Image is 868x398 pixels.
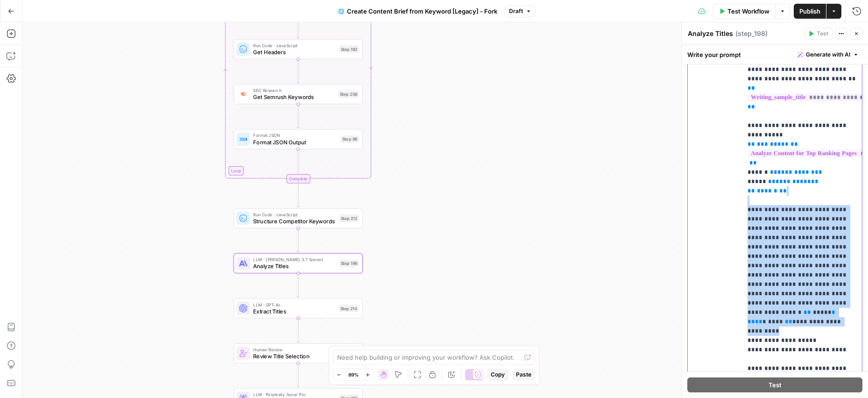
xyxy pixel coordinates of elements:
span: Paste [516,370,531,379]
span: Copy [491,370,505,379]
span: ( step_198 ) [735,29,768,38]
span: Extract Titles [253,307,335,315]
div: Run Code · JavaScriptStructure Competitor KeywordsStep 212 [233,208,362,228]
span: LLM · [PERSON_NAME] 3.7 Sonnet [253,256,336,263]
g: Edge from step_89-iteration-end to step_212 [297,183,299,207]
g: Edge from step_214 to step_202 [297,318,299,342]
button: Test Workflow [713,4,775,19]
g: Edge from step_202 to step_218 [297,363,299,388]
span: Human Review [253,346,335,353]
div: Step 96 [341,135,359,143]
span: SEO Research [253,87,335,93]
img: ey5lt04xp3nqzrimtu8q5fsyor3u [239,91,247,98]
span: Draft [509,7,523,15]
div: Step 198 [339,260,359,267]
div: Format JSONFormat JSON OutputStep 96 [233,129,362,149]
span: Review Title Selection [253,352,335,361]
span: Format JSON Output [253,138,337,146]
span: 89% [348,371,359,378]
button: Publish [794,4,826,19]
div: LLM · [PERSON_NAME] 3.7 SonnetAnalyze TitlesStep 198 [233,253,362,273]
button: Draft [505,5,536,17]
g: Edge from step_212 to step_198 [297,228,299,253]
div: Write your prompt [682,45,868,64]
span: Get Semrush Keywords [253,93,335,101]
span: Test [769,380,782,390]
g: Edge from step_192 to step_206 [297,59,299,84]
div: Step 214 [339,305,359,312]
span: Structure Competitor Keywords [253,217,336,226]
span: Run Code · JavaScript [253,211,336,218]
div: Complete [233,174,362,184]
span: Create Content Brief from Keyword [Legacy] - Fork [347,7,497,16]
div: Human ReviewReview Title SelectionStep 202 [233,343,362,363]
span: Run Code · JavaScript [253,42,336,49]
button: Paste [512,369,535,381]
g: Edge from step_198 to step_214 [297,273,299,298]
div: Step 206 [338,91,359,98]
span: Analyze Titles [253,262,336,270]
span: Format JSON [253,132,337,139]
button: Generate with AI [794,49,862,61]
span: Test [817,29,828,38]
div: LLM · GPT-4oExtract TitlesStep 214 [233,298,362,319]
div: Complete [286,174,310,184]
button: Test [804,28,833,40]
span: Generate with AI [806,50,850,59]
g: Edge from step_90 to step_192 [297,14,299,38]
button: Create Content Brief from Keyword [Legacy] - Fork [333,4,503,19]
div: Run Code · JavaScriptGet HeadersStep 192 [233,39,362,59]
span: Get Headers [253,48,336,57]
span: LLM · GPT-4o [253,301,335,308]
button: Copy [487,369,508,381]
textarea: Analyze Titles [688,29,733,38]
span: LLM · Perplexity Sonar Pro [253,391,336,398]
div: SEO ResearchGet Semrush KeywordsStep 206 [233,84,362,104]
span: Publish [799,7,820,16]
div: Step 212 [339,214,359,222]
div: Step 192 [339,45,359,53]
g: Edge from step_206 to step_96 [297,104,299,128]
span: Test Workflow [727,7,769,16]
button: Test [687,377,862,392]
